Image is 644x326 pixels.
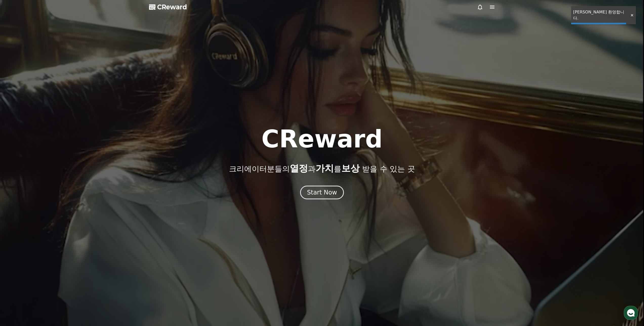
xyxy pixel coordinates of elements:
span: 가치 [316,163,334,173]
span: 열정 [290,163,308,173]
span: CReward [157,3,187,11]
a: Start Now [300,191,344,195]
p: 크리에이터분들의 과 를 받을 수 있는 곳 [229,163,415,173]
h1: CReward [261,127,383,151]
button: Start Now [300,186,344,199]
a: CReward [149,3,187,11]
span: 보상 [341,163,360,173]
div: Start Now [307,188,337,197]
